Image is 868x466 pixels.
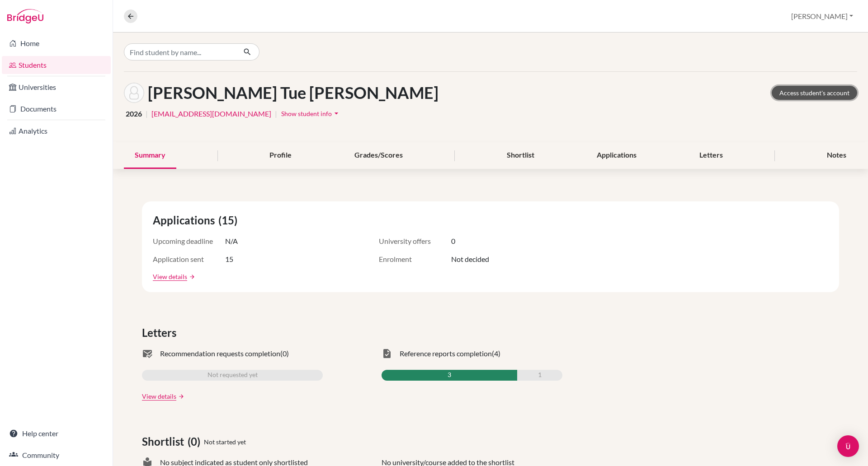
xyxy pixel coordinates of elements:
[281,107,341,121] button: Show student infoarrow_drop_down
[188,433,204,450] span: (0)
[689,142,734,169] div: Letters
[124,43,236,61] input: Find student by name...
[496,142,545,169] div: Shortlist
[225,236,238,247] span: N/A
[400,348,492,359] span: Reference reports completion
[538,370,542,381] span: 1
[151,108,271,119] a: [EMAIL_ADDRESS][DOMAIN_NAME]
[176,393,184,400] a: arrow_forward
[259,142,302,169] div: Profile
[187,274,195,280] a: arrow_forward
[148,83,439,103] h1: [PERSON_NAME] Tue [PERSON_NAME]
[160,348,280,359] span: Recommendation requests completion
[2,56,111,74] a: Students
[204,437,246,447] span: Not started yet
[146,108,148,119] span: |
[772,86,857,100] a: Access student's account
[153,254,225,265] span: Application sent
[379,236,451,247] span: University offers
[2,100,111,118] a: Documents
[281,110,332,117] span: Show student info
[142,391,176,401] a: View details
[2,34,111,52] a: Home
[7,9,43,23] img: Bridge-U
[837,435,859,457] div: Open Intercom Messenger
[332,109,341,118] i: arrow_drop_down
[2,78,111,96] a: Universities
[382,348,392,359] span: task
[586,142,647,169] div: Applications
[126,108,142,119] span: 2026
[2,424,111,443] a: Help center
[492,348,500,359] span: (4)
[816,142,857,169] div: Notes
[142,433,188,450] span: Shortlist
[153,212,218,228] span: Applications
[225,254,233,265] span: 15
[218,212,241,228] span: (15)
[124,142,176,169] div: Summary
[275,108,277,119] span: |
[124,83,144,103] img: Hoang Tue Anh Nguyen's avatar
[448,370,451,381] span: 3
[2,446,111,464] a: Community
[142,348,153,359] span: mark_email_read
[451,236,455,247] span: 0
[787,8,857,25] button: [PERSON_NAME]
[451,254,489,265] span: Not decided
[142,325,180,341] span: Letters
[280,348,289,359] span: (0)
[379,254,451,265] span: Enrolment
[208,370,258,381] span: Not requested yet
[344,142,414,169] div: Grades/Scores
[153,272,187,281] a: View details
[153,236,225,247] span: Upcoming deadline
[2,122,111,140] a: Analytics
